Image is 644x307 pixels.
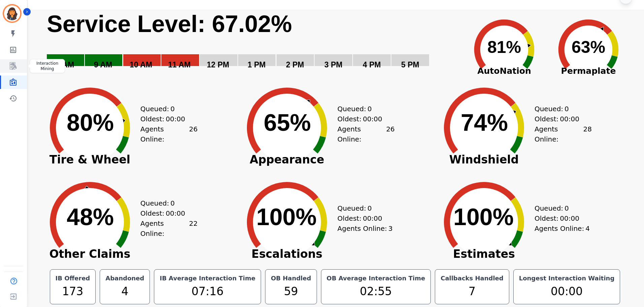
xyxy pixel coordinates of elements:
span: 0 [565,203,569,213]
div: OB Handled [269,274,312,283]
div: Oldest: [337,213,388,223]
span: Other Claims [39,251,140,257]
span: Escalations [236,251,337,257]
span: 26 [189,124,197,144]
text: 10 AM [130,60,152,69]
span: 0 [170,198,175,208]
span: 4 [585,223,590,234]
div: Oldest: [337,114,388,124]
div: Oldest: [535,114,585,124]
svg: Service Level: 0% [46,10,461,79]
span: Windshield [433,156,535,163]
div: Agents Online: [535,223,592,234]
div: Callbacks Handled [439,274,505,283]
div: Queued: [140,104,191,114]
div: Queued: [337,203,388,213]
div: IB Offered [54,274,92,283]
div: Oldest: [535,213,585,223]
span: 26 [386,124,394,144]
div: Agents Online: [337,223,395,234]
text: 11 AM [168,60,191,69]
div: Agents Online: [337,124,395,144]
text: 12 PM [207,60,229,69]
div: 00:00 [518,283,616,300]
text: 74% [461,110,508,136]
text: 8 AM [56,60,74,69]
span: Appearance [236,156,337,163]
div: Agents Online: [140,124,198,144]
div: Queued: [337,104,388,114]
span: Permaplate [546,65,631,78]
text: 2 PM [286,60,304,69]
div: Agents Online: [140,218,198,239]
text: 1 PM [248,60,266,69]
span: 00:00 [166,208,185,218]
text: Service Level: 67.02% [47,11,292,37]
span: 0 [367,104,372,114]
span: 22 [189,218,197,239]
span: 0 [565,104,569,114]
div: Longest Interaction Waiting [518,274,616,283]
span: 00:00 [560,114,579,124]
div: Queued: [535,203,585,213]
text: 100% [453,204,514,230]
div: 59 [269,283,312,300]
span: 28 [583,124,591,144]
span: Estimates [433,251,535,257]
div: Oldest: [140,208,191,218]
text: 65% [264,110,311,136]
div: Queued: [140,198,191,208]
div: 173 [54,283,92,300]
div: 7 [439,283,505,300]
div: OB Average Interaction Time [325,274,427,283]
text: 63% [572,38,605,57]
span: 3 [388,223,393,234]
span: 00:00 [363,114,382,124]
div: Agents Online: [535,124,592,144]
text: 81% [487,38,521,57]
span: AutoNation [462,65,546,78]
text: 9 AM [94,60,112,69]
div: Queued: [535,104,585,114]
text: 5 PM [401,60,419,69]
text: 48% [67,204,114,230]
div: IB Average Interaction Time [158,274,257,283]
span: 0 [170,104,175,114]
div: 07:16 [158,283,257,300]
text: 3 PM [324,60,343,69]
div: Oldest: [140,114,191,124]
text: 80% [67,110,114,136]
text: 4 PM [363,60,381,69]
div: 02:55 [325,283,427,300]
div: Abandoned [104,274,146,283]
span: 0 [367,203,372,213]
span: 00:00 [166,114,185,124]
span: Tire & Wheel [39,156,140,163]
text: 100% [256,204,317,230]
span: 00:00 [363,213,382,223]
img: Bordered avatar [4,5,20,22]
span: 00:00 [560,213,579,223]
div: 4 [104,283,146,300]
